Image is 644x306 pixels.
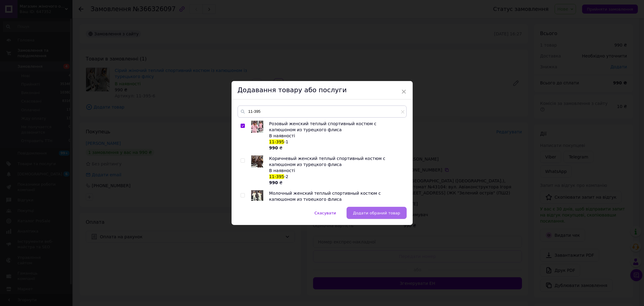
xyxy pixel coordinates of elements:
span: × [401,86,407,97]
span: 11-395 [269,174,284,179]
span: Коричневый женский теплый спортивный костюм с капюшоном из турецкого флиса [269,156,386,167]
span: Додати обраний товар [353,211,400,215]
button: Додати обраний товар [347,207,406,219]
span: 11-395 [269,139,284,144]
img: Молочный женский теплый спортивный костюм с капюшоном из турецкого флиса [251,190,263,202]
input: Пошук за товарами та послугами [238,106,407,118]
div: В наявності [269,133,403,139]
div: ₴ [269,180,403,186]
button: Скасувати [308,207,342,219]
span: -1 [284,139,288,144]
img: Розовый женский теплый спортивный костюм с капюшоном из турецкого флиса [251,121,263,133]
img: Коричневый женский теплый спортивный костюм с капюшоном из турецкого флиса [251,155,263,168]
span: Скасувати [315,211,336,215]
span: Молочный женский теплый спортивный костюм с капюшоном из турецкого флиса [269,191,381,202]
span: -2 [284,174,288,179]
div: ₴ [269,145,403,151]
b: 990 [269,145,278,150]
div: В наявності [269,168,403,174]
span: Розовый женский теплый спортивный костюм с капюшоном из турецкого флиса [269,121,376,132]
b: 990 [269,180,278,185]
div: Додавання товару або послуги [232,81,413,99]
